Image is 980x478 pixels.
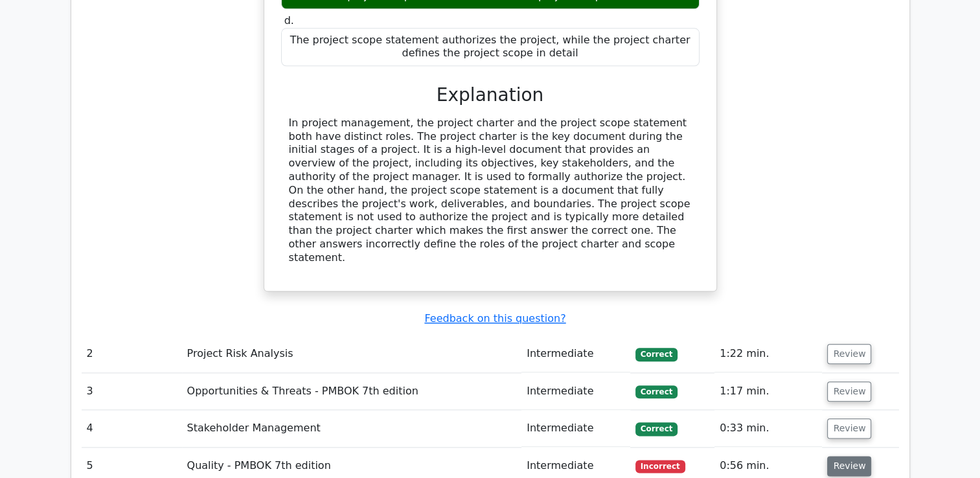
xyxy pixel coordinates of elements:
td: Intermediate [521,336,630,372]
td: 0:33 min. [714,410,822,447]
td: Opportunities & Threats - PMBOK 7th edition [182,373,522,410]
td: Stakeholder Management [182,410,522,447]
td: 1:17 min. [714,373,822,410]
button: Review [827,456,871,476]
button: Review [827,344,871,364]
td: Intermediate [521,410,630,447]
button: Review [827,418,871,438]
span: d. [284,14,294,27]
a: Feedback on this question? [424,312,565,324]
div: The project scope statement authorizes the project, while the project charter defines the project... [281,28,700,67]
td: 1:22 min. [714,336,822,372]
td: 2 [82,336,182,372]
td: 3 [82,373,182,410]
td: Intermediate [521,373,630,410]
span: Correct [635,348,678,361]
button: Review [827,381,871,402]
span: Correct [635,385,678,398]
td: 4 [82,410,182,447]
span: Correct [635,422,678,435]
div: In project management, the project charter and the project scope statement both have distinct rol... [289,117,692,265]
span: Incorrect [635,460,685,473]
h3: Explanation [289,84,692,106]
td: Project Risk Analysis [182,336,522,372]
